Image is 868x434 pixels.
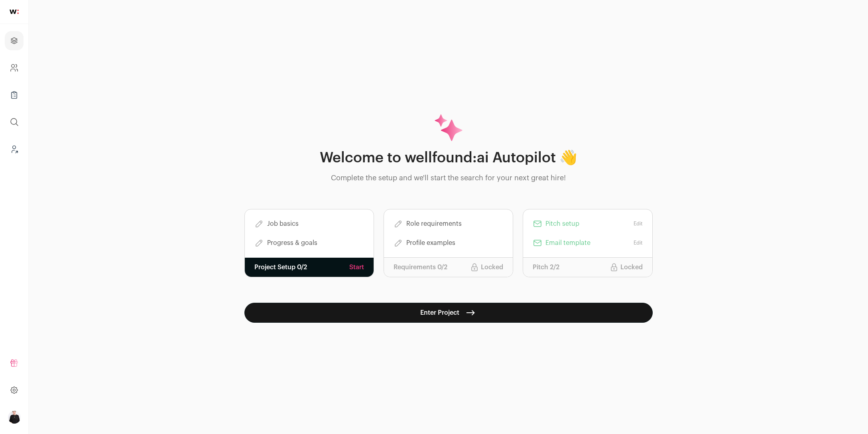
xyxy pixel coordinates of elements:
p: Project Setup 0/2 [254,262,307,272]
button: Enter Project [244,303,653,323]
span: Email template [545,238,590,248]
a: Leads (Backoffice) [5,140,24,159]
img: 9240684-medium_jpg [8,411,21,424]
p: Complete the setup and we'll start the search for your next great hire! [331,172,566,183]
img: wellfound-shorthand-0d5821cbd27db2630d0214b213865d53afaa358527fdda9d0ea32b1df1b89c2c.svg [10,10,19,14]
p: Pitch 2/2 [533,262,559,272]
h1: Welcome to wellfound:ai Autopilot 👋 [320,150,577,166]
span: Progress & goals [267,238,317,248]
a: Projects [5,31,24,50]
button: Open dropdown [8,411,21,424]
p: Locked [481,262,503,272]
a: Edit [634,240,643,246]
a: Company and ATS Settings [5,58,24,77]
span: Job basics [267,219,299,229]
p: Locked [620,262,643,272]
a: Start [349,262,364,272]
span: Profile examples [406,238,455,248]
a: Company Lists [5,85,24,105]
a: Edit [634,221,643,227]
span: Pitch setup [545,219,579,229]
p: Requirements 0/2 [394,262,447,272]
span: Role requirements [406,219,462,229]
